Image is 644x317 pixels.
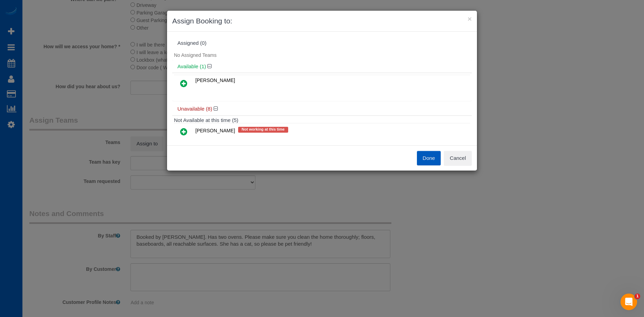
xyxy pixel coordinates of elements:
h4: Not Available at this time (5) [174,117,470,123]
div: Assigned (0) [177,40,467,46]
iframe: Intercom live chat [621,294,637,310]
span: Not working at this time [238,127,288,132]
span: No Assigned Teams [174,52,216,58]
button: Done [417,151,441,165]
span: [PERSON_NAME] [195,78,235,83]
span: 1 [635,294,640,299]
button: × [468,15,472,22]
span: [PERSON_NAME] [195,128,235,134]
h4: Available (1) [177,64,467,70]
h4: Unavailable (8) [177,106,467,112]
button: Cancel [444,151,472,165]
h3: Assign Booking to: [172,16,472,26]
